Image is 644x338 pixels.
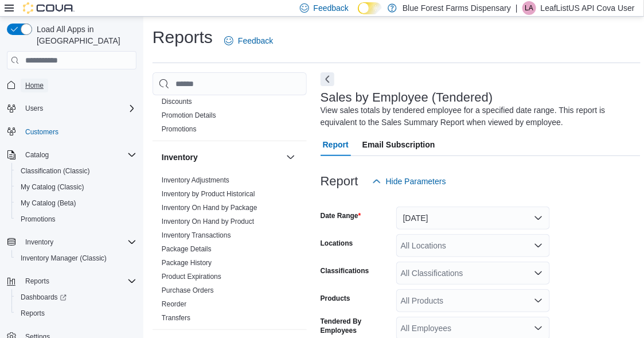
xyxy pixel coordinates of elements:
[541,1,635,15] p: LeafListUS API Cova User
[16,212,60,226] a: Promotions
[25,150,49,160] span: Catalog
[162,151,198,163] h3: Inventory
[21,125,136,139] span: Customers
[162,286,214,295] span: Purchase Orders
[11,289,141,305] a: Dashboards
[21,235,136,249] span: Inventory
[162,258,212,267] span: Package History
[16,290,136,304] span: Dashboards
[220,29,278,52] a: Feedback
[525,1,533,15] span: LA
[362,133,435,156] span: Email Subscription
[162,313,190,323] span: Transfers
[21,125,63,139] a: Customers
[25,104,43,113] span: Users
[21,102,136,115] span: Users
[23,2,75,14] img: Cova
[21,274,136,288] span: Reports
[16,251,111,265] a: Inventory Manager (Classic)
[321,72,334,86] button: Next
[162,203,257,212] span: Inventory On Hand by Package
[321,317,392,335] label: Tendered By Employees
[534,296,543,305] button: Open list of options
[162,272,221,281] span: Product Expirations
[21,166,90,176] span: Classification (Classic)
[16,251,136,265] span: Inventory Manager (Classic)
[21,77,136,92] span: Home
[323,133,349,156] span: Report
[11,179,141,195] button: My Catalog (Classic)
[162,125,197,134] span: Promotions
[21,235,58,249] button: Inventory
[11,163,141,179] button: Classification (Classic)
[321,211,361,220] label: Date Range
[368,170,451,193] button: Hide Parameters
[162,111,216,120] span: Promotion Details
[522,1,536,15] div: LeafListUS API Cova User
[21,254,107,263] span: Inventory Manager (Classic)
[21,199,76,208] span: My Catalog (Beta)
[358,2,382,14] input: Dark Mode
[21,274,54,288] button: Reports
[153,26,213,49] h1: Reports
[534,269,543,278] button: Open list of options
[16,290,71,304] a: Dashboards
[153,95,307,141] div: Discounts & Promotions
[2,273,141,289] button: Reports
[534,324,543,333] button: Open list of options
[162,314,190,322] a: Transfers
[396,207,550,230] button: [DATE]
[16,306,136,320] span: Reports
[16,164,136,178] span: Classification (Classic)
[2,76,141,93] button: Home
[162,286,214,294] a: Purchase Orders
[534,241,543,250] button: Open list of options
[16,180,136,194] span: My Catalog (Classic)
[21,309,45,318] span: Reports
[25,81,44,90] span: Home
[11,195,141,211] button: My Catalog (Beta)
[25,277,49,286] span: Reports
[162,98,192,106] a: Discounts
[162,176,229,184] a: Inventory Adjustments
[162,217,254,226] a: Inventory On Hand by Product
[2,147,141,163] button: Catalog
[32,24,136,46] span: Load All Apps in [GEOGRAPHIC_DATA]
[403,1,511,15] p: Blue Forest Farms Dispensary
[162,245,212,253] a: Package Details
[321,239,353,248] label: Locations
[162,189,255,199] span: Inventory by Product Historical
[21,148,53,162] button: Catalog
[321,266,369,275] label: Classifications
[16,164,95,178] a: Classification (Classic)
[11,305,141,321] button: Reports
[162,231,231,239] a: Inventory Transactions
[25,238,53,247] span: Inventory
[321,104,635,129] div: View sales totals by tendered employee for a specified date range. This report is equivalent to t...
[11,211,141,227] button: Promotions
[16,306,49,320] a: Reports
[321,294,350,303] label: Products
[238,35,273,46] span: Feedback
[162,259,212,267] a: Package History
[162,217,254,226] span: Inventory On Hand by Product
[162,231,231,240] span: Inventory Transactions
[386,176,446,187] span: Hide Parameters
[162,151,282,163] button: Inventory
[162,273,221,281] a: Product Expirations
[321,174,358,188] h3: Report
[284,150,298,164] button: Inventory
[21,182,84,192] span: My Catalog (Classic)
[21,293,67,302] span: Dashboards
[162,244,212,254] span: Package Details
[162,111,216,119] a: Promotion Details
[162,300,186,309] span: Reorder
[16,180,89,194] a: My Catalog (Classic)
[21,215,56,224] span: Promotions
[11,250,141,266] button: Inventory Manager (Classic)
[21,79,48,92] a: Home
[153,173,307,329] div: Inventory
[321,91,493,104] h3: Sales by Employee (Tendered)
[516,1,518,15] p: |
